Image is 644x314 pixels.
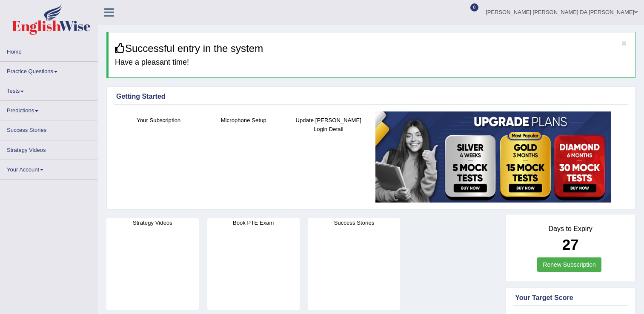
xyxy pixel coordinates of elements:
[0,62,97,78] a: Practice Questions
[470,3,479,11] span: 0
[0,101,97,117] a: Predictions
[0,160,97,177] a: Your Account
[562,236,579,253] b: 27
[0,81,97,98] a: Tests
[120,116,197,125] h4: Your Subscription
[116,91,626,102] div: Getting Started
[308,218,401,227] h4: Success Stories
[0,120,97,137] a: Success Stories
[375,111,611,203] img: small5.jpg
[115,58,629,67] h4: Have a pleasant time!
[515,293,626,303] div: Your Target Score
[206,116,282,125] h4: Microphone Setup
[537,257,601,272] a: Renew Subscription
[515,225,626,233] h4: Days to Expiry
[115,43,629,54] h3: Successful entry in the system
[106,218,199,227] h4: Strategy Videos
[621,39,627,48] button: ×
[207,218,300,227] h4: Book PTE Exam
[0,140,97,157] a: Strategy Videos
[290,116,367,134] h4: Update [PERSON_NAME] Login Detail
[0,42,97,59] a: Home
